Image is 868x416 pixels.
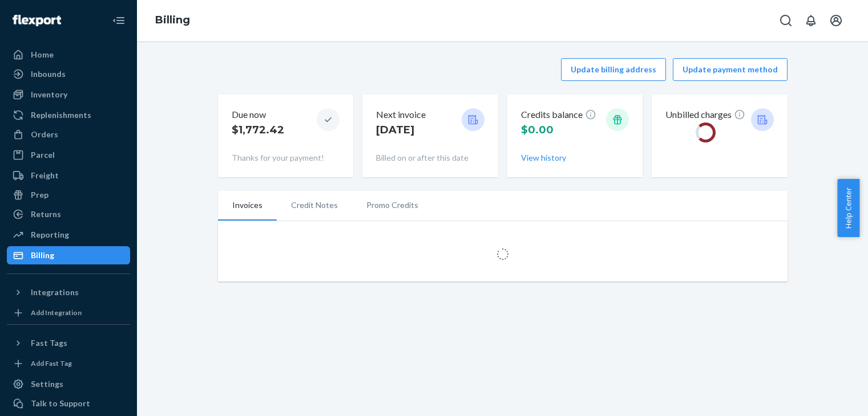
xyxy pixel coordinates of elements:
p: Credits balance [521,108,596,121]
p: Thanks for your payment! [232,152,340,164]
li: Invoices [218,191,277,221]
p: [DATE] [376,123,426,137]
a: Billing [155,14,190,26]
div: Integrations [31,287,79,298]
div: Parcel [31,149,55,161]
ol: breadcrumbs [146,4,199,37]
div: Replenishments [31,109,91,121]
button: View history [521,152,566,164]
a: Settings [7,375,130,393]
li: Promo Credits [352,191,433,219]
a: Returns [7,205,130,223]
button: Close Navigation [107,9,130,32]
img: Flexport logo [13,15,61,26]
div: Billing [31,250,54,261]
div: Talk to Support [31,398,90,409]
div: Inbounds [31,68,66,80]
p: Billed on or after this date [376,152,485,164]
a: Inbounds [7,65,130,83]
button: Open Search Box [774,9,797,32]
a: Billing [7,246,130,264]
div: Freight [31,170,59,181]
p: Due now [232,108,284,121]
div: Inventory [31,89,67,100]
button: Open account menu [825,9,847,32]
a: Replenishments [7,106,130,124]
div: Settings [31,378,63,390]
div: Reporting [31,229,69,240]
li: Credit Notes [277,191,352,219]
button: Help Center [837,179,859,237]
a: Reporting [7,226,130,244]
div: Home [31,49,54,60]
button: Update billing address [561,58,666,81]
p: Unbilled charges [665,108,745,121]
a: Orders [7,125,130,144]
a: Add Fast Tag [7,357,130,370]
div: Add Integration [31,308,82,317]
a: Inventory [7,85,130,104]
div: Fast Tags [31,337,67,349]
a: Parcel [7,146,130,164]
p: Next invoice [376,108,426,121]
button: Talk to Support [7,394,130,413]
button: Fast Tags [7,334,130,352]
div: Orders [31,129,58,140]
div: Prep [31,189,49,201]
button: Integrations [7,283,130,301]
div: Returns [31,209,61,220]
p: $1,772.42 [232,123,284,137]
a: Add Integration [7,306,130,320]
div: Add Fast Tag [31,358,72,368]
a: Freight [7,166,130,185]
a: Home [7,46,130,64]
a: Prep [7,186,130,204]
button: Open notifications [800,9,822,32]
span: $0.00 [521,124,554,136]
button: Update payment method [673,58,788,81]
